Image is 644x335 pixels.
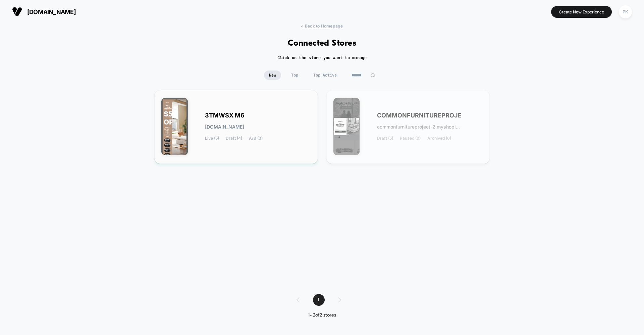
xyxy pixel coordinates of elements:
[286,70,303,80] span: Top
[308,70,342,80] span: Top Active
[400,136,421,141] span: Paused (0)
[313,294,325,306] span: 1
[377,113,462,118] span: COMMONFURNITUREPROJE
[288,39,357,48] h1: Connected Stores
[226,136,242,141] span: Draft (4)
[27,8,76,15] span: [DOMAIN_NAME]
[205,136,219,141] span: Live (5)
[333,98,360,155] img: COMMONFURNITUREPROJECT_2
[264,70,281,80] span: New
[301,23,343,29] span: < Back to Homepage
[12,7,22,17] img: Visually logo
[161,98,188,155] img: 3TMWSX_M6
[377,136,393,141] span: Draft (5)
[10,6,78,17] button: [DOMAIN_NAME]
[277,55,367,60] h2: Click on the store you want to manage
[377,125,460,129] span: commonfurnitureproject-2.myshopi...
[370,73,375,78] img: edit
[205,125,244,129] span: [DOMAIN_NAME]
[619,5,632,18] div: PK
[290,313,355,318] div: 1 - 2 of 2 stores
[617,5,634,19] button: PK
[205,113,245,118] span: 3TMWSX M6
[249,136,263,141] span: A/B (3)
[551,6,612,18] button: Create New Experience
[427,136,451,141] span: Archived (0)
